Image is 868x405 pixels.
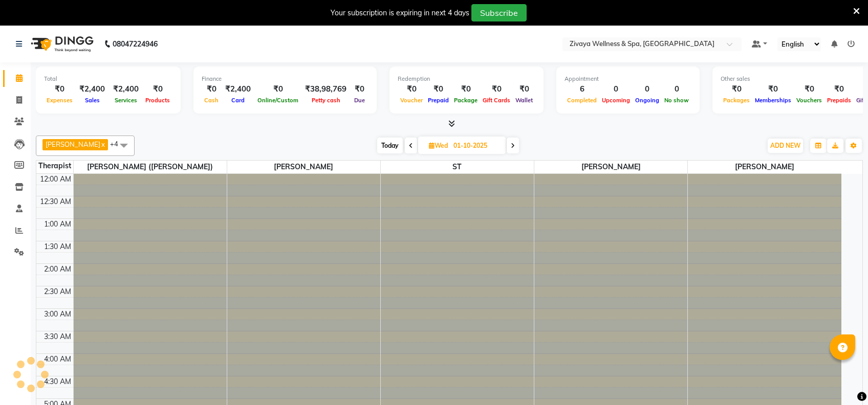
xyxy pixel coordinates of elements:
div: 2:00 AM [42,264,73,275]
span: Online/Custom [255,97,301,104]
span: [PERSON_NAME] [688,161,841,173]
b: 08047224946 [113,30,158,58]
div: ₹2,400 [75,83,109,95]
div: 12:30 AM [38,196,73,207]
span: [PERSON_NAME] [46,140,100,148]
div: ₹0 [824,83,854,95]
span: Voucher [398,97,425,104]
div: ₹0 [255,83,301,95]
div: ₹38,98,769 [301,83,351,95]
span: Package [451,97,480,104]
div: Total [44,75,172,83]
div: ₹0 [451,83,480,95]
div: ₹0 [721,83,752,95]
a: x [100,140,105,148]
span: Gift Cards [480,97,513,104]
span: ADD NEW [770,142,800,149]
span: Wed [426,142,450,149]
div: ₹0 [202,83,221,95]
span: Petty cash [309,97,343,104]
div: Appointment [565,75,691,83]
div: 1:00 AM [42,219,73,230]
span: Packages [721,97,752,104]
img: logo [26,30,96,58]
div: ₹0 [44,83,75,95]
div: ₹0 [752,83,794,95]
div: Redemption [398,75,535,83]
div: ₹2,400 [221,83,255,95]
div: 12:00 AM [38,174,73,185]
div: 0 [599,83,633,95]
div: ₹2,400 [109,83,143,95]
div: ₹0 [513,83,535,95]
span: Memberships [752,97,794,104]
div: 1:30 AM [42,241,73,252]
button: ADD NEW [768,139,803,153]
button: Subscribe [471,4,527,21]
div: Your subscription is expiring in next 4 days [331,8,469,18]
div: 0 [662,83,691,95]
span: Services [112,97,140,104]
input: 2025-10-01 [450,138,502,153]
div: ₹0 [351,83,368,95]
div: 3:00 AM [42,309,73,320]
div: 3:30 AM [42,331,73,342]
span: [PERSON_NAME] ([PERSON_NAME]) [74,161,227,173]
span: [PERSON_NAME] [227,161,380,173]
div: 2:30 AM [42,286,73,297]
span: Expenses [44,97,75,104]
div: 4:30 AM [42,376,73,387]
div: Therapist [36,161,73,171]
div: ₹0 [398,83,425,95]
span: Upcoming [599,97,633,104]
span: Completed [565,97,599,104]
span: [PERSON_NAME] [534,161,687,173]
span: ST [381,161,534,173]
span: No show [662,97,691,104]
div: Finance [202,75,368,83]
div: ₹0 [480,83,513,95]
span: Sales [82,97,102,104]
span: Vouchers [794,97,824,104]
span: Today [377,138,403,153]
div: ₹0 [794,83,824,95]
div: ₹0 [143,83,172,95]
div: ₹0 [425,83,451,95]
span: Card [229,97,247,104]
span: Due [352,97,367,104]
div: 6 [565,83,599,95]
span: Prepaids [824,97,854,104]
span: Prepaid [425,97,451,104]
span: Ongoing [633,97,662,104]
div: 0 [633,83,662,95]
div: 4:00 AM [42,354,73,365]
span: Cash [202,97,221,104]
span: Products [143,97,172,104]
span: Wallet [513,97,535,104]
span: +4 [110,140,126,148]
